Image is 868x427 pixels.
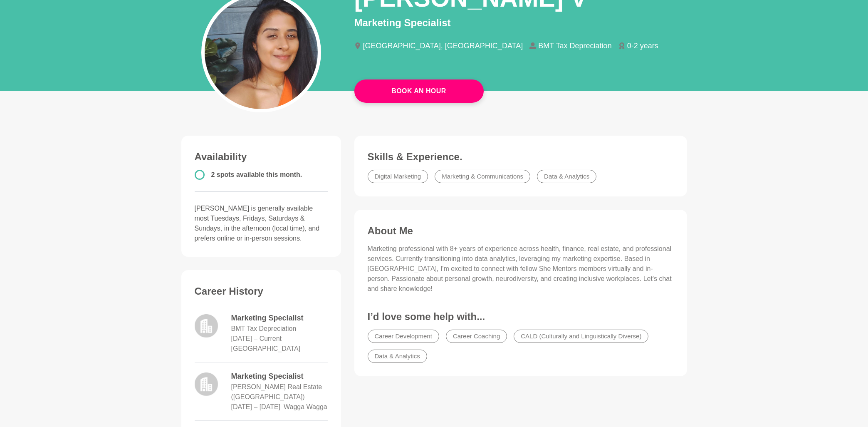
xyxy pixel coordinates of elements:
p: Marketing Specialist [354,15,687,30]
dd: Marketing Specialist [231,371,328,382]
h3: Skills & Experience. [368,151,674,163]
h3: I’d love some help with... [368,310,674,323]
dd: Marketing Specialist [231,313,328,324]
dd: April 2023 – Current [231,334,282,344]
dd: [PERSON_NAME] Real Estate ([GEOGRAPHIC_DATA]) [231,382,328,402]
li: 0-2 years [618,42,665,50]
dd: [GEOGRAPHIC_DATA] [231,344,301,354]
time: [DATE] – Current [231,335,282,342]
span: 2 spots available this month. [211,171,302,178]
p: Marketing professional with 8+ years of experience across health, finance, real estate, and profe... [368,244,674,294]
h3: Career History [195,285,328,298]
li: BMT Tax Depreciation [529,42,618,50]
dd: Wagga Wagga [284,402,327,412]
a: Book An Hour [354,79,484,103]
img: logo [195,372,218,396]
dd: BMT Tax Depreciation [231,324,297,334]
li: [GEOGRAPHIC_DATA], [GEOGRAPHIC_DATA] [354,42,530,50]
img: logo [195,314,218,338]
p: [PERSON_NAME] is generally available most Tuesdays, Fridays, Saturdays & Sundays, in the afternoo... [195,204,328,243]
dd: April 2022 – March 2023 [231,402,281,412]
time: [DATE] – [DATE] [231,403,281,410]
h3: Availability [195,151,328,163]
h3: About Me [368,225,674,237]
